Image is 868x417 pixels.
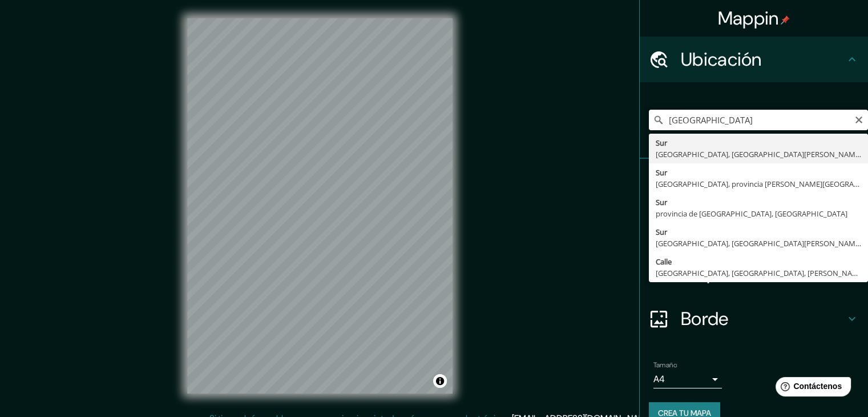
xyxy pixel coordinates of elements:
[640,205,868,250] div: Estilo
[766,372,855,404] iframe: Lanzador de widgets de ayuda
[640,159,868,205] div: Patas
[653,370,722,388] div: A4
[656,256,672,267] font: Calle
[656,209,847,219] font: provincia de [GEOGRAPHIC_DATA], [GEOGRAPHIC_DATA]
[781,15,790,25] img: pin-icon.png
[656,138,667,148] font: Sur
[656,167,667,178] font: Sur
[640,250,868,296] div: Disposición
[718,6,779,30] font: Mappin
[653,360,677,370] font: Tamaño
[433,374,447,388] button: Activar o desactivar atribución
[854,114,863,125] button: Claro
[681,307,729,331] font: Borde
[656,227,667,237] font: Sur
[681,47,762,71] font: Ubicación
[640,37,868,82] div: Ubicación
[656,197,667,207] font: Sur
[187,18,453,394] canvas: Mapa
[649,110,868,130] input: Elige tu ciudad o zona
[640,296,868,342] div: Borde
[653,373,665,385] font: A4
